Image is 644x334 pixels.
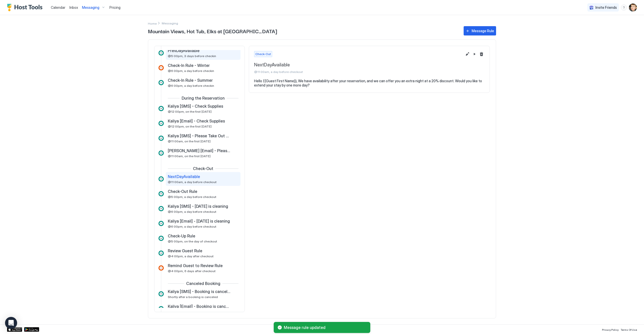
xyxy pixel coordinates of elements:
span: @6:00pm, a day before checkout [168,225,216,228]
span: Invite Friends [595,5,617,10]
span: Kaliya [SMS] - Check Supplies [168,104,223,109]
span: Mountain Views, Hot Tub, Elks at [GEOGRAPHIC_DATA] [148,27,459,35]
span: Check-In Rule - Winter [168,63,210,68]
div: Breadcrumb [148,21,157,26]
span: Home [148,22,157,25]
span: @11:00am, on the first [DATE] [168,139,211,143]
span: Remind Guest to Review Rule [168,263,223,268]
span: @5:00pm, 3 days before checkin [168,54,216,58]
span: Inbox [69,5,78,10]
span: [PERSON_NAME] [Email] - Please Take Out the Trash [168,148,230,153]
span: NextDayAvailable [254,62,462,68]
div: Message Rule [472,28,494,33]
span: @12:00pm, on the first [DATE] [168,110,212,113]
span: Kaliya [SMS] - Booking is cancelled [168,289,230,294]
span: Kaliya [SMS] - [DATE] is cleaning [168,204,228,209]
span: PrevDayAvailable [168,48,199,53]
span: @4:00pm, 6 days after checkout [168,269,216,273]
span: NextDayAvailable [168,174,200,179]
span: Check-Up Rule [168,233,195,238]
span: Messaging [82,5,99,10]
span: Message rule updated [284,325,366,330]
span: Breadcrumb [162,21,178,25]
span: @11:00am, a day before checkout [254,70,462,74]
a: Inbox [69,5,78,10]
span: Canceled Booking [186,281,220,286]
span: Kaliya [Email] - Check Supplies [168,118,225,123]
a: Calendar [51,5,65,10]
span: Shortly after a booking is canceled [168,295,218,299]
a: Host Tools Logo [7,4,45,11]
span: Calendar [51,5,65,10]
span: Kaliya [SMS] - Please Take Out the Trash [168,133,230,138]
button: Edit message rule [464,51,470,57]
div: Open Intercom Messenger [5,317,17,329]
span: During the Reservation [182,96,225,101]
span: @11:00am, on the first [DATE] [168,154,211,158]
div: menu [621,5,627,11]
span: @6:00pm, a day before checkin [168,69,214,73]
span: @5:00pm, on the day of checkout [168,239,217,243]
span: @6:00pm, a day before checkin [168,84,214,88]
span: Check-Out [255,52,271,56]
span: Kaliya [Email] - [DATE] is cleaning [168,219,230,224]
span: Check-In Rule - Summer [168,78,213,83]
span: Review Guest Rule [168,248,202,253]
button: Delete message rule [478,51,485,57]
pre: Hello {{Guest First Name}}, We have availability after your reservation, and we can offer you an ... [254,79,485,88]
span: @6:00pm, a day before checkout [168,210,216,214]
button: Message Rule [464,26,496,35]
span: @4:00pm, a day after checkout [168,254,214,258]
button: Pause Message Rule [471,51,477,57]
span: Check-Out Rule [168,189,197,194]
span: @5:00pm, a day before checkout [168,195,216,199]
span: Check-Out [193,166,213,171]
span: Kaliya [Email] - Booking is cancelled [168,304,230,309]
div: User profile [629,4,637,12]
span: @12:00pm, on the first [DATE] [168,124,212,128]
a: Home [148,21,157,26]
span: @11:00am, a day before checkout [168,180,217,184]
span: Pricing [109,5,120,10]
